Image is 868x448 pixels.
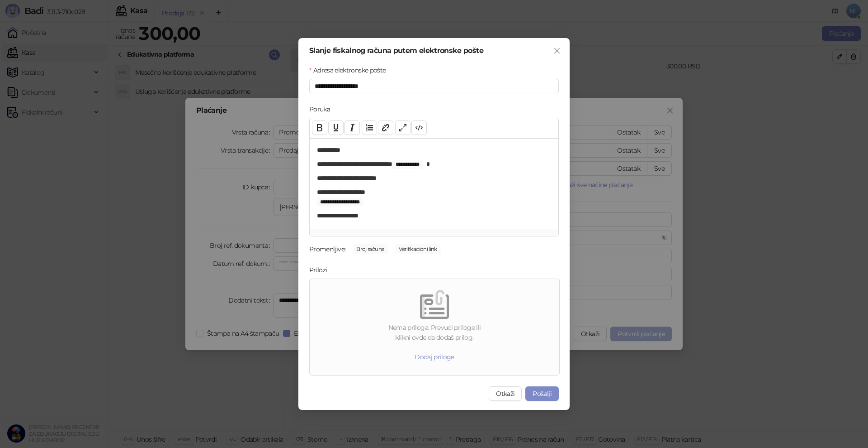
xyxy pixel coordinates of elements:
button: Close [550,43,564,58]
div: Nema priloga. Prevuci priloge ili klikni ovde da dodaš prilog. [313,323,556,342]
div: Slanje fiskalnog računa putem elektronske pošte [309,47,559,54]
button: Underline [328,120,344,135]
img: empty [420,290,449,319]
button: Italic [344,120,360,135]
label: Poruka [309,104,336,114]
input: Adresa elektronske pošte [309,79,559,93]
div: Promenljive: [309,244,345,254]
button: Otkaži [489,386,522,401]
label: Prilozi [309,265,333,275]
button: Link [378,120,393,135]
button: Full screen [395,120,410,135]
button: Code view [411,120,427,135]
button: List [362,120,377,135]
span: Verifikacioni link [395,244,440,254]
button: Dodaj priloge [407,350,462,364]
span: close [553,47,561,54]
span: Zatvori [550,47,564,54]
button: Pošalji [525,386,559,401]
span: Broj računa [353,244,388,254]
span: emptyNema priloga. Prevuci priloge iliklikni ovde da dodaš prilog.Dodaj priloge [313,283,556,371]
label: Adresa elektronske pošte [309,65,392,75]
button: Bold [312,120,327,135]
